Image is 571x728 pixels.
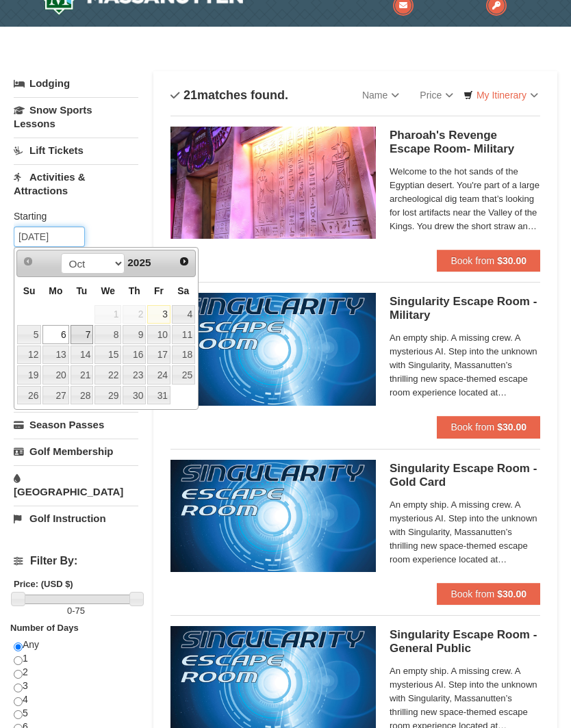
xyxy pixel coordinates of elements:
[42,365,68,385] a: 20
[42,325,68,344] a: 6
[14,579,73,589] strong: Price: (USD $)
[390,165,540,233] span: Welcome to the hot sands of the Egyptian desert. You're part of a large archeological dig team th...
[390,462,540,489] h5: Singularity Escape Room - Gold Card
[76,285,87,296] span: Tuesday
[10,623,79,633] strong: Number of Days
[451,255,494,266] span: Book from
[123,305,146,324] span: 2
[71,325,94,344] a: 7
[127,257,151,268] span: 2025
[94,386,121,405] a: 29
[170,88,288,102] h4: matches found.
[179,256,190,267] span: Next
[14,506,138,531] a: Golf Instruction
[390,498,540,567] span: An empty ship. A missing crew. A mysterious AI. Step into the unknown with Singularity, Massanutt...
[42,386,68,405] a: 27
[14,97,138,136] a: Snow Sports Lessons
[455,85,547,105] a: My Itinerary
[101,285,115,296] span: Wednesday
[175,252,194,271] a: Next
[437,416,540,438] button: Book from $30.00
[172,365,195,385] a: 25
[14,71,138,96] a: Lodging
[177,285,189,296] span: Saturday
[123,365,146,385] a: 23
[147,305,170,324] a: 3
[390,129,540,156] h5: Pharoah's Revenge Escape Room- Military
[170,127,376,239] img: 6619913-410-20a124c9.jpg
[75,606,85,616] span: 75
[451,421,494,432] span: Book from
[23,256,34,267] span: Prev
[94,305,121,324] span: 1
[71,386,94,405] a: 28
[14,439,138,464] a: Golf Membership
[17,346,41,365] a: 12
[14,138,138,163] a: Lift Tickets
[123,346,146,365] a: 16
[14,465,138,504] a: [GEOGRAPHIC_DATA]
[49,285,62,296] span: Monday
[352,81,409,109] a: Name
[123,325,146,344] a: 9
[67,606,72,616] span: 0
[14,164,138,203] a: Activities & Attractions
[18,252,38,271] a: Prev
[390,295,540,322] h5: Singularity Escape Room - Military
[17,325,41,344] a: 5
[451,588,494,599] span: Book from
[17,365,41,385] a: 19
[390,331,540,400] span: An empty ship. A missing crew. A mysterious AI. Step into the unknown with Singularity, Massanutt...
[14,412,138,437] a: Season Passes
[154,285,164,296] span: Friday
[71,346,94,365] a: 14
[437,583,540,605] button: Book from $30.00
[170,293,376,405] img: 6619913-520-2f5f5301.jpg
[437,250,540,272] button: Book from $30.00
[497,588,526,599] strong: $30.00
[172,305,195,324] a: 4
[42,346,68,365] a: 13
[94,365,121,385] a: 22
[147,325,170,344] a: 10
[123,386,146,405] a: 30
[497,255,526,266] strong: $30.00
[71,365,94,385] a: 21
[390,628,540,655] h5: Singularity Escape Room - General Public
[183,88,197,102] span: 21
[147,386,170,405] a: 31
[14,209,128,223] label: Starting
[129,285,140,296] span: Thursday
[17,386,41,405] a: 26
[94,346,121,365] a: 15
[497,421,526,432] strong: $30.00
[23,285,36,296] span: Sunday
[94,325,121,344] a: 8
[14,604,138,618] label: -
[409,81,464,109] a: Price
[170,460,376,572] img: 6619913-513-94f1c799.jpg
[172,325,195,344] a: 11
[14,555,138,567] h4: Filter By:
[147,346,170,365] a: 17
[172,346,195,365] a: 18
[147,365,170,385] a: 24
